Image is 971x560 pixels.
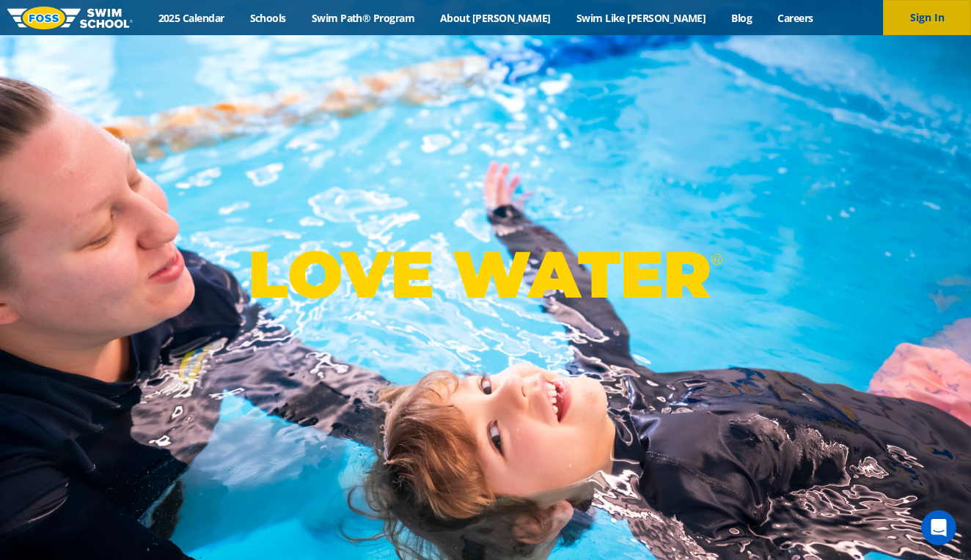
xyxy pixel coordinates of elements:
[428,11,564,25] a: About [PERSON_NAME]
[248,235,722,314] p: LOVE WATER
[765,11,826,25] a: Careers
[719,11,765,25] a: Blog
[237,11,298,25] a: Schools
[711,250,722,268] sup: ®
[921,510,956,545] iframe: Intercom live chat
[298,11,427,25] a: Swim Path® Program
[7,7,133,29] img: FOSS Swim School Logo
[563,11,719,25] a: Swim Like [PERSON_NAME]
[145,11,237,25] a: 2025 Calendar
